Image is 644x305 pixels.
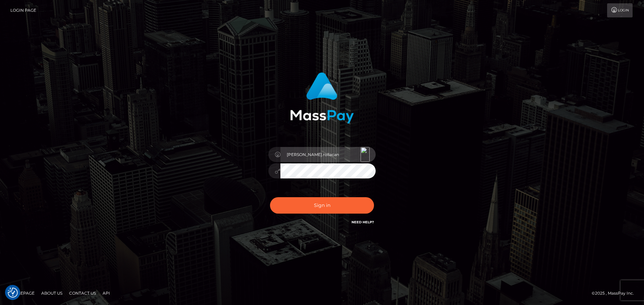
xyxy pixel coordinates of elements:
a: Login Page [10,3,36,17]
a: About Us [39,288,65,298]
a: Login [607,3,633,17]
a: Need Help? [352,220,374,224]
a: Contact Us [66,288,99,298]
img: Revisit consent button [8,288,18,298]
button: Consent Preferences [8,288,18,298]
input: Username... [280,147,376,162]
a: API [100,288,113,298]
div: © 2025 , MassPay Inc. [592,290,639,297]
a: Homepage [7,288,37,298]
img: MassPay Login [290,72,354,124]
img: icon_180.svg [361,147,370,162]
button: Sign in [270,197,374,214]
